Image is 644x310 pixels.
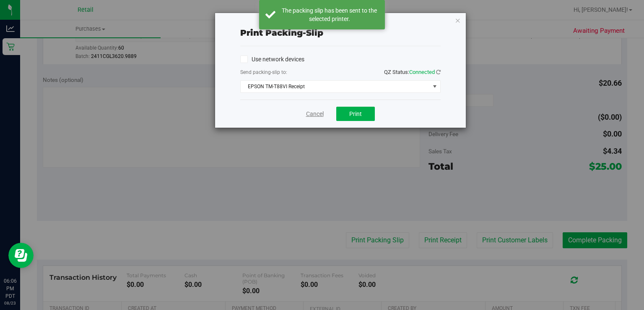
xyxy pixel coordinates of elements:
[240,55,304,64] label: Use network devices
[240,28,323,38] span: Print packing-slip
[336,107,375,121] button: Print
[306,110,324,118] a: Cancel
[429,81,440,92] span: select
[240,68,287,76] label: Send packing-slip to:
[241,81,430,92] span: EPSON TM-T88VI Receipt
[280,6,379,23] div: The packing slip has been sent to the selected printer.
[384,69,441,75] span: QZ Status:
[349,110,362,117] span: Print
[8,243,34,268] iframe: Resource center
[409,69,435,75] span: Connected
